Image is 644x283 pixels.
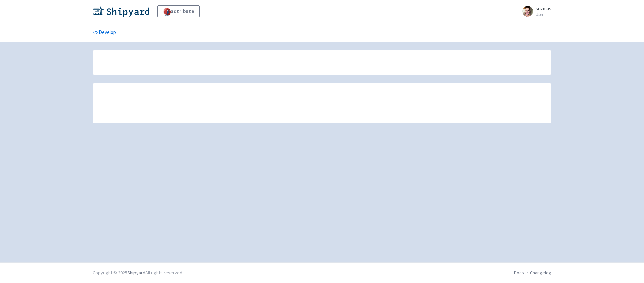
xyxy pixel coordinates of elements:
a: Develop [93,23,116,42]
small: User [536,12,551,17]
img: Shipyard logo [93,6,149,17]
a: adtribute [157,5,199,17]
a: Docs [514,270,524,276]
a: Shipyard [127,270,145,276]
a: suzmas User [518,6,551,17]
a: Changelog [530,270,551,276]
span: suzmas [536,5,551,12]
div: Copyright © 2025 All rights reserved. [93,269,183,276]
